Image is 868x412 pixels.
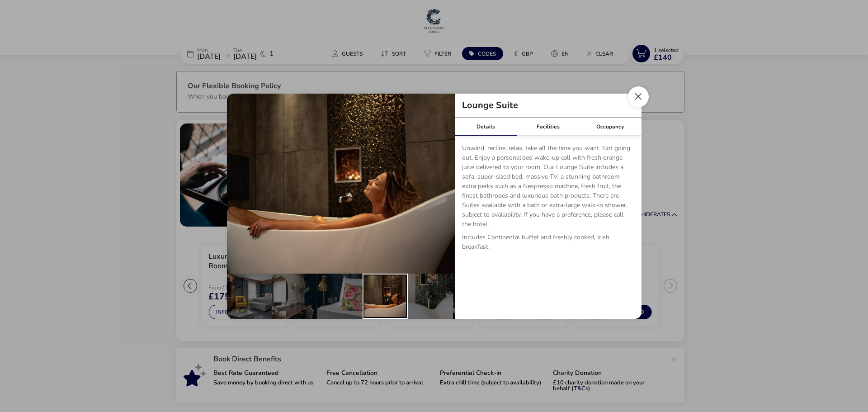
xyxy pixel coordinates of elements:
h2: Lounge Suite [455,101,525,110]
p: Unwind, recline, relax, take all the time you want. Not going out. Enjoy a personalised wake-up c... [462,143,634,232]
button: Close dialog [628,86,649,107]
p: Includes Continental buffet and freshly cooked, Irish breakfast. [462,232,634,255]
div: details [227,94,642,319]
div: Facilities [517,118,579,136]
img: 7b0e462773db473bd02b659b8b5be738d5e035224fbc6faa2480c79ac63b47dd [227,94,455,274]
div: Occupancy [579,118,642,136]
div: Details [455,118,517,136]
